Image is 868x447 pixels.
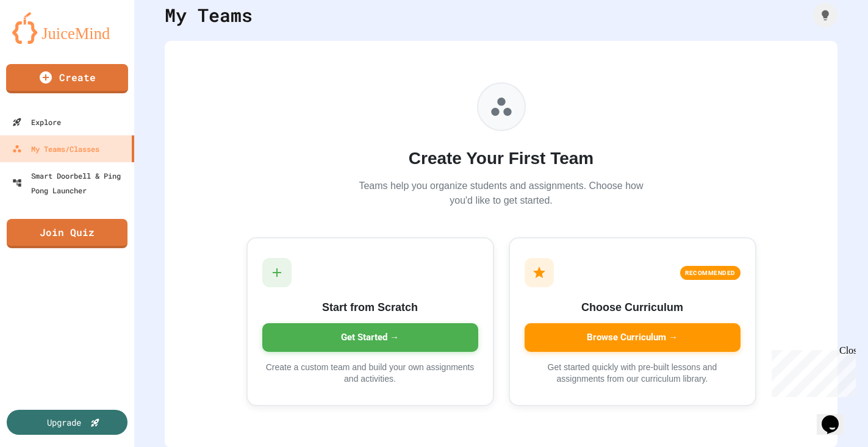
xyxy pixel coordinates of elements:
[355,146,648,171] h2: Create Your First Team
[262,323,478,352] div: Get Started →
[262,299,478,316] h3: Start from Scratch
[6,64,128,93] a: Create
[7,219,127,248] a: Join Quiz
[165,1,253,29] div: My Teams
[355,179,648,208] p: Teams help you organize students and assignments. Choose how you'd like to get started.
[5,5,84,77] div: Chat with us now!Close
[262,362,478,385] p: Create a custom team and build your own assignments and activities.
[47,416,81,429] div: Upgrade
[767,345,856,397] iframe: chat widget
[12,141,99,156] div: My Teams/Classes
[525,362,741,385] p: Get started quickly with pre-built lessons and assignments from our curriculum library.
[12,12,122,44] img: logo-orange.svg
[12,168,129,198] div: Smart Doorbell & Ping Pong Launcher
[525,299,741,316] h3: Choose Curriculum
[680,266,741,280] div: RECOMMENDED
[12,115,61,129] div: Explore
[813,3,838,27] div: How it works
[525,323,741,352] div: Browse Curriculum →
[817,398,856,435] iframe: chat widget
